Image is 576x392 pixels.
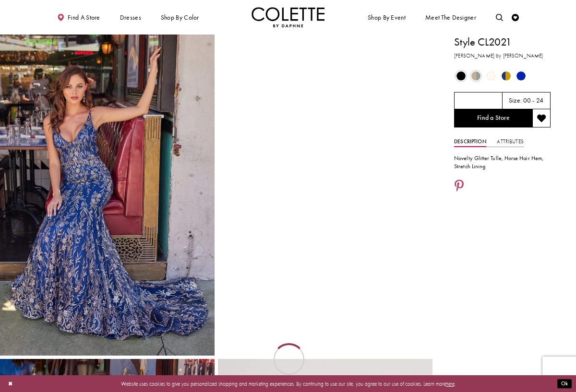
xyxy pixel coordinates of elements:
div: Black [454,69,468,83]
a: Visit Home Page [252,7,324,27]
a: Toggle search [494,7,505,27]
span: Dresses [118,7,143,27]
h1: Style CL2021 [454,35,551,50]
span: Shop by color [159,7,201,27]
video: Style CL2021 Colette by Daphne #1 autoplay loop mute video [218,35,432,141]
a: Description [454,137,486,147]
span: Size: [509,97,522,105]
span: Meet the designer [425,14,476,21]
span: Dresses [120,14,141,21]
button: Close Dialog [4,377,16,390]
div: Novelty Glitter Tulle, Horse Hair Hem, Stretch Lining [454,154,551,170]
span: Shop by color [161,14,199,21]
h5: 00 - 24 [523,97,544,104]
a: Share using Pinterest - Opens in new tab [454,180,464,194]
a: Find a store [55,7,102,27]
a: Attributes [497,137,523,147]
button: Add to wishlist [532,109,551,127]
div: Royal Blue [514,69,528,83]
div: Gold/Pewter [469,69,483,83]
img: Colette by Daphne [252,7,324,27]
span: Shop By Event [368,14,406,21]
div: Product color controls state depends on size chosen [454,69,551,83]
span: Shop By Event [366,7,407,27]
a: Find a Store [454,109,532,127]
button: Submit Dialog [557,379,572,388]
div: Navy/Gold [499,69,513,83]
h3: [PERSON_NAME] by [PERSON_NAME] [454,52,551,60]
a: Check Wishlist [510,7,521,27]
div: Diamond White [484,69,498,83]
span: Find a store [68,14,100,21]
a: Meet the designer [423,7,478,27]
a: here [446,380,455,387]
p: Website uses cookies to give you personalized shopping and marketing experiences. By continuing t... [52,379,524,388]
